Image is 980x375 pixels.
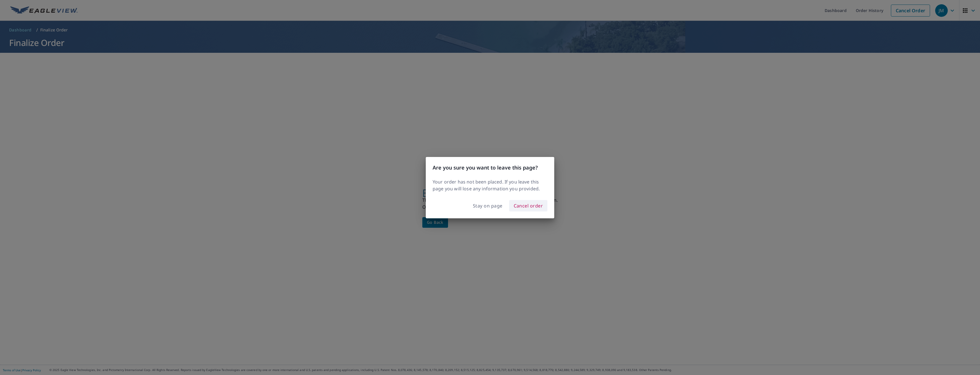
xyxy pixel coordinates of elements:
[433,164,547,172] h3: Are you sure you want to leave this page?
[473,202,503,210] span: Stay on page
[509,200,548,211] button: Cancel order
[469,200,507,211] button: Stay on page
[433,178,547,192] p: Your order has not been placed. If you leave this page you will lose any information you provided.
[514,202,543,210] span: Cancel order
